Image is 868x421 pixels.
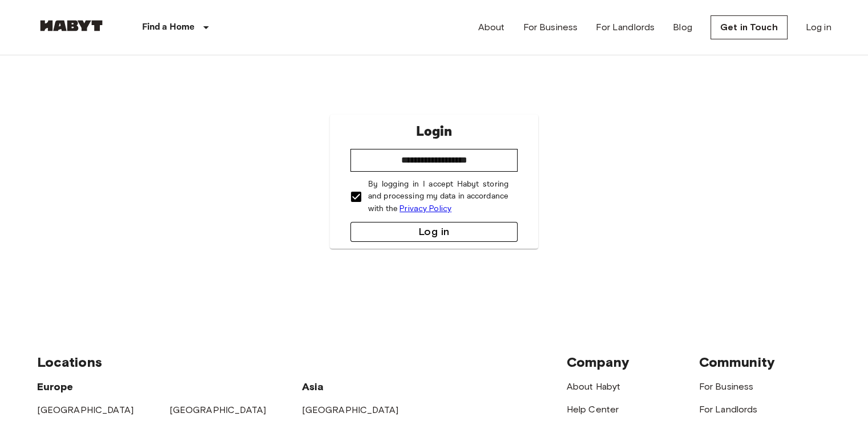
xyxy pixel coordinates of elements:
span: Europe [37,380,74,393]
p: Find a Home [142,21,195,34]
span: Community [699,354,775,370]
span: Asia [302,380,324,393]
a: Blog [673,21,692,34]
button: Log in [350,222,518,242]
p: Login [415,122,452,142]
span: Company [567,354,629,370]
a: For Business [523,21,578,34]
a: Log in [806,21,831,34]
a: For Landlords [699,404,758,415]
a: Get in Touch [710,15,788,39]
a: [GEOGRAPHIC_DATA] [169,404,267,415]
a: [GEOGRAPHIC_DATA] [302,404,399,415]
a: About [478,21,505,34]
img: Habyt [37,20,106,31]
a: Privacy Policy [399,204,451,213]
a: [GEOGRAPHIC_DATA] [37,404,134,415]
a: For Business [699,381,754,392]
a: For Landlords [596,21,655,34]
a: Help Center [567,404,619,415]
a: About Habyt [567,381,621,392]
p: By logging in I accept Habyt storing and processing my data in accordance with the [368,179,508,215]
span: Locations [37,354,102,370]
